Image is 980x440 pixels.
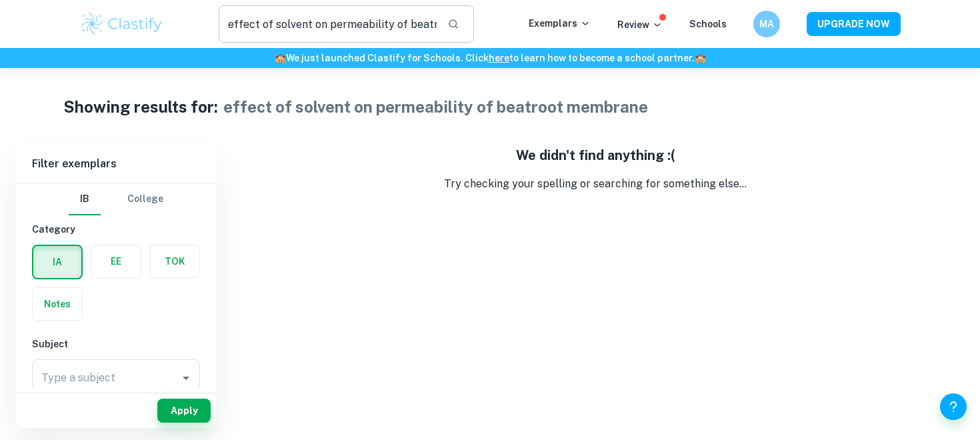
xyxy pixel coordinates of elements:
[223,95,648,119] h1: effect of solvent on permeability of beatroot membrane
[150,245,199,277] button: TOK
[275,53,286,63] span: 🏫
[227,176,964,192] p: Try checking your spelling or searching for something else...
[177,369,195,387] button: Open
[91,245,141,277] button: EE
[940,393,967,420] button: Help and Feedback
[16,145,216,183] h6: Filter exemplars
[63,95,218,119] h1: Showing results for:
[69,183,101,215] button: IB
[69,183,163,215] div: Filter type choice
[695,53,706,63] span: 🏫
[33,246,81,278] button: IA
[127,183,163,215] button: College
[219,5,437,43] input: Search for any exemplars...
[529,16,591,31] p: Exemplars
[32,222,200,237] h6: Category
[227,145,964,165] h5: We didn't find anything :(
[617,17,663,32] p: Review
[157,399,211,423] button: Apply
[489,53,509,63] a: here
[3,51,977,65] h6: We just launched Clastify for Schools. Click to learn how to become a school partner.
[807,12,901,36] button: UPGRADE NOW
[32,337,200,351] h6: Subject
[79,11,164,37] img: Clastify logo
[689,19,727,29] a: Schools
[33,288,82,320] button: Notes
[759,17,775,31] h6: MA
[753,11,780,37] button: MA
